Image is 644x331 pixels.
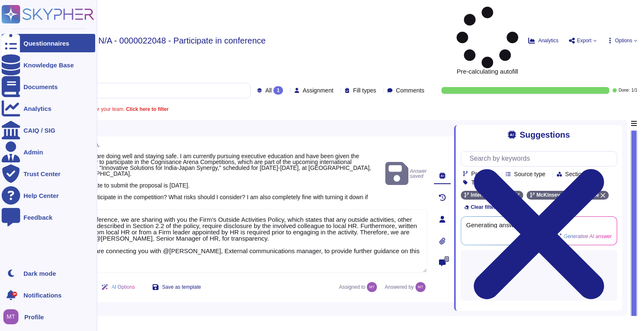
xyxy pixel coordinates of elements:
[415,282,426,292] img: user
[2,208,95,226] a: Feedback
[23,40,69,46] div: Questionnaires
[2,99,95,118] a: Analytics
[2,56,95,74] a: Knowledge Base
[3,309,18,324] img: user
[23,270,56,277] div: Dark mode
[631,88,637,92] span: 1 / 1
[33,83,250,98] input: Search by keywords
[577,38,592,43] span: Export
[23,62,74,68] div: Knowledge Base
[528,37,558,44] button: Analytics
[367,282,377,292] img: user
[2,186,95,205] a: Help Center
[2,34,95,52] a: Questionnaires
[23,105,52,112] div: Analytics
[12,292,17,297] div: 9+
[29,107,169,112] span: A question is assigned to you or your team.
[465,151,617,166] input: Search by keywords
[23,192,59,199] div: Help Center
[23,84,58,90] div: Documents
[396,87,424,93] span: Comments
[59,209,427,273] textarea: For your reference, we are sharing with you the Firm’s Outside Activities Policy, which states th...
[23,127,55,133] div: CAIQ / SIG
[538,38,558,43] span: Analytics
[2,77,95,96] a: Documents
[162,285,201,290] span: Save as template
[145,279,208,295] button: Save as template
[23,292,62,298] span: Notifications
[444,256,449,262] span: 0
[615,38,632,43] span: Options
[457,7,518,74] span: Pre-calculating autofill
[273,86,283,95] div: 1
[2,143,95,161] a: Admin
[2,308,24,326] button: user
[618,88,630,92] span: Done:
[24,314,44,320] span: Profile
[23,171,60,177] div: Trust Center
[23,214,52,221] div: Feedback
[2,121,95,139] a: CAIQ / SIG
[339,282,382,292] span: Assigned to
[384,285,413,290] span: Answered by
[303,87,333,93] span: Assignment
[2,164,95,183] a: Trust Center
[99,36,266,45] span: N/A - 0000022048 - Participate in conference
[265,87,272,93] span: All
[125,106,169,112] b: Click here to filter
[112,285,135,290] span: AI Options
[385,160,427,187] span: Answer saved
[353,87,376,93] span: Fill types
[23,149,43,155] div: Admin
